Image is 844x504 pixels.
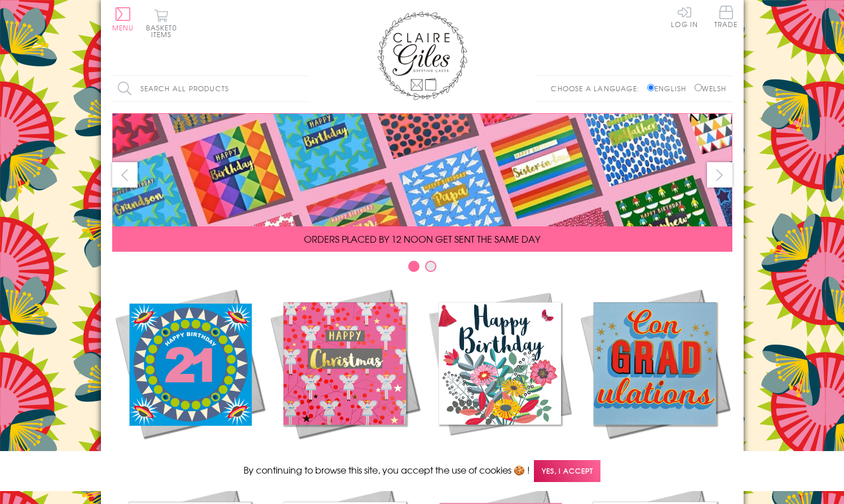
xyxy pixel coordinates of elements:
[146,9,177,38] button: Basket0 items
[151,23,177,39] span: 0 items
[112,286,267,463] a: New Releases
[267,286,422,463] a: Christmas
[316,449,373,463] span: Christmas
[425,261,436,272] button: Carousel Page 2
[112,162,138,188] button: prev
[695,83,727,93] label: Welsh
[422,286,577,463] a: Birthdays
[577,286,732,463] a: Academic
[695,84,702,91] input: Welsh
[298,76,310,101] input: Search
[472,449,527,463] span: Birthdays
[152,449,226,463] span: New Releases
[647,84,655,91] input: English
[112,260,732,278] div: Carousel Pagination
[671,6,698,28] a: Log In
[112,76,310,101] input: Search all products
[714,6,738,28] span: Trade
[304,232,540,246] span: ORDERS PLACED BY 12 NOON GET SENT THE SAME DAY
[377,11,467,100] img: Claire Giles Greetings Cards
[647,83,692,93] label: English
[707,162,732,188] button: next
[551,83,645,93] p: Choose a language:
[534,460,600,482] span: Yes, I accept
[626,449,684,463] span: Academic
[112,23,134,33] span: Menu
[112,7,134,31] button: Menu
[408,261,419,272] button: Carousel Page 1 (Current Slide)
[714,6,738,30] a: Trade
